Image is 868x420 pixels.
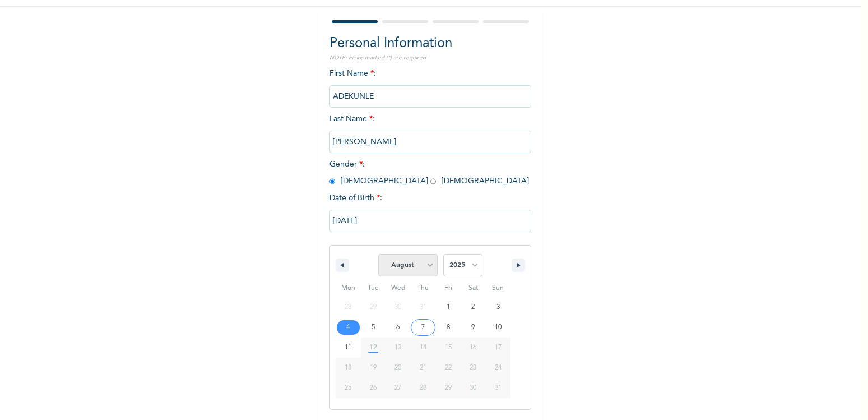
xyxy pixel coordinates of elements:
[420,378,426,398] span: 28
[329,70,531,100] span: First Name :
[361,338,386,358] button: 12
[485,338,510,358] button: 17
[336,358,361,378] button: 18
[329,34,531,54] h2: Personal Information
[470,378,476,398] span: 30
[361,279,386,297] span: Tue
[346,317,350,338] span: 4
[329,210,531,232] input: DD-MM-YYYY
[369,338,377,358] span: 12
[411,338,436,358] button: 14
[461,338,486,358] button: 16
[370,358,377,378] span: 19
[386,317,411,338] button: 6
[447,317,450,338] span: 8
[421,317,425,338] span: 7
[485,297,510,317] button: 3
[495,378,502,398] span: 31
[345,378,351,398] span: 25
[345,358,351,378] span: 18
[372,317,375,338] span: 5
[386,378,411,398] button: 27
[361,378,386,398] button: 26
[470,338,476,358] span: 16
[461,358,486,378] button: 23
[461,378,486,398] button: 30
[329,115,531,146] span: Last Name :
[471,317,475,338] span: 9
[495,338,502,358] span: 17
[329,131,531,153] input: Enter your last name
[461,317,486,338] button: 9
[435,297,461,317] button: 1
[329,54,531,62] p: NOTE: Fields marked (*) are required
[435,358,461,378] button: 22
[435,279,461,297] span: Fri
[411,358,436,378] button: 21
[329,192,382,204] span: Date of Birth :
[445,358,452,378] span: 22
[386,338,411,358] button: 13
[445,378,452,398] span: 29
[471,297,475,317] span: 2
[470,358,476,378] span: 23
[396,317,400,338] span: 6
[336,378,361,398] button: 25
[435,317,461,338] button: 8
[370,378,377,398] span: 26
[411,317,436,338] button: 7
[485,279,510,297] span: Sun
[420,338,426,358] span: 14
[420,358,426,378] span: 21
[386,358,411,378] button: 20
[329,85,531,108] input: Enter your first name
[461,279,486,297] span: Sat
[336,338,361,358] button: 11
[411,378,436,398] button: 28
[394,358,401,378] span: 20
[345,338,351,358] span: 11
[485,317,510,338] button: 10
[435,378,461,398] button: 29
[495,358,502,378] span: 24
[461,297,486,317] button: 2
[447,297,450,317] span: 1
[496,297,500,317] span: 3
[495,317,502,338] span: 10
[445,338,452,358] span: 15
[485,358,510,378] button: 24
[485,378,510,398] button: 31
[336,279,361,297] span: Mon
[336,317,361,338] button: 4
[329,160,529,185] span: Gender : [DEMOGRAPHIC_DATA] [DEMOGRAPHIC_DATA]
[394,338,401,358] span: 13
[361,358,386,378] button: 19
[411,279,436,297] span: Thu
[394,378,401,398] span: 27
[435,338,461,358] button: 15
[386,279,411,297] span: Wed
[361,317,386,338] button: 5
